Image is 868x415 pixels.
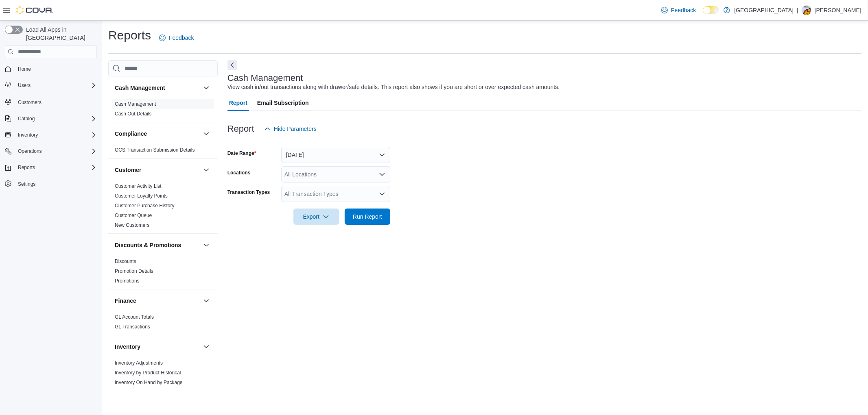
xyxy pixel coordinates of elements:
[5,60,97,211] nav: Complex example
[15,179,97,189] span: Settings
[15,179,39,189] a: Settings
[115,314,154,320] a: GL Account Totals
[201,342,211,352] button: Inventory
[115,278,140,284] a: Promotions
[115,241,181,249] h3: Discounts & Promotions
[108,145,218,158] div: Compliance
[115,360,163,366] a: Inventory Adjustments
[115,314,154,320] span: GL Account Totals
[115,278,140,284] span: Promotions
[115,166,141,174] h3: Customer
[115,84,165,92] h3: Cash Management
[23,26,97,42] span: Load All Apps in [GEOGRAPHIC_DATA]
[15,64,97,74] span: Home
[115,369,181,376] span: Inventory by Product Historical
[115,370,181,376] a: Inventory by Product Historical
[18,66,31,72] span: Home
[2,178,100,190] button: Settings
[201,165,211,175] button: Customer
[2,146,100,157] button: Operations
[261,121,320,137] button: Hide Parameters
[156,30,197,46] a: Feedback
[2,96,100,108] button: Customers
[658,2,699,18] a: Feedback
[115,259,136,264] a: Discounts
[15,80,34,90] button: Users
[2,63,100,75] button: Home
[108,99,218,122] div: Cash Management
[169,34,194,42] span: Feedback
[298,209,334,225] span: Export
[227,73,303,83] h3: Cash Management
[227,60,237,70] button: Next
[115,130,147,138] h3: Compliance
[227,150,256,156] label: Date Range
[16,6,53,14] img: Cova
[115,147,195,153] a: OCS Transaction Submission Details
[797,5,798,15] p: |
[227,169,251,176] label: Locations
[2,113,100,124] button: Catalog
[15,64,34,74] a: Home
[15,114,38,124] button: Catalog
[15,146,97,156] span: Operations
[257,95,309,111] span: Email Subscription
[15,163,38,172] button: Reports
[115,166,200,174] button: Customer
[293,209,339,225] button: Export
[201,296,211,306] button: Finance
[115,324,150,330] span: GL Transactions
[115,343,140,351] h3: Inventory
[227,189,270,196] label: Transaction Types
[115,343,200,351] button: Inventory
[15,130,41,140] button: Inventory
[15,80,97,90] span: Users
[15,114,97,124] span: Catalog
[201,240,211,250] button: Discounts & Promotions
[108,181,218,233] div: Customer
[815,5,861,15] p: [PERSON_NAME]
[115,241,200,249] button: Discounts & Promotions
[115,268,153,274] a: Promotion Details
[115,203,175,209] a: Customer Purchase History
[15,98,45,107] a: Customers
[18,115,35,122] span: Catalog
[345,209,390,225] button: Run Report
[15,97,97,107] span: Customers
[115,297,200,305] button: Finance
[115,111,152,117] a: Cash Out Details
[229,95,247,111] span: Report
[18,164,35,171] span: Reports
[115,111,152,117] span: Cash Out Details
[108,312,218,335] div: Finance
[227,83,560,91] div: View cash in/out transactions along with drawer/safe details. This report also shows if you are s...
[108,27,151,43] h1: Reports
[115,222,149,228] span: New Customers
[2,129,100,141] button: Inventory
[15,130,97,140] span: Inventory
[115,130,200,138] button: Compliance
[281,147,390,163] button: [DATE]
[115,222,149,228] a: New Customers
[15,146,45,156] button: Operations
[115,84,200,92] button: Cash Management
[353,213,382,221] span: Run Report
[115,101,156,107] span: Cash Management
[734,5,794,15] p: [GEOGRAPHIC_DATA]
[18,132,38,138] span: Inventory
[703,6,720,15] input: Dark Mode
[379,171,385,178] button: Open list of options
[18,181,35,187] span: Settings
[15,163,97,172] span: Reports
[115,101,156,107] a: Cash Management
[108,256,218,289] div: Discounts & Promotions
[115,324,150,330] a: GL Transactions
[274,125,317,133] span: Hide Parameters
[115,193,168,199] span: Customer Loyalty Points
[115,380,183,385] a: Inventory On Hand by Package
[18,99,42,106] span: Customers
[201,129,211,139] button: Compliance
